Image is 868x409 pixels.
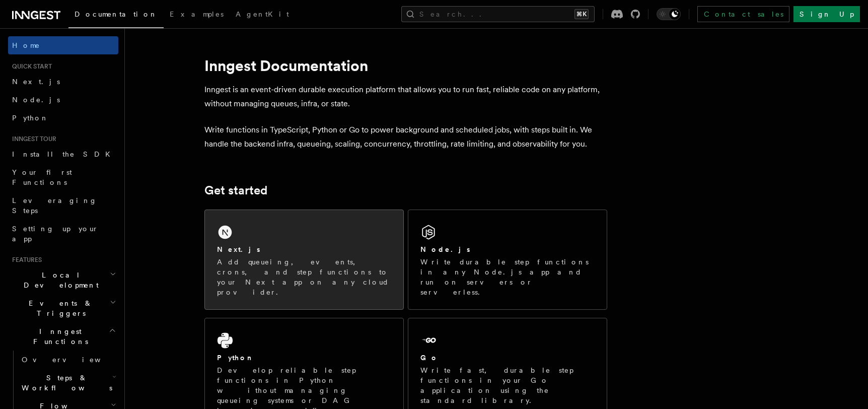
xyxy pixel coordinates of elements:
h2: Python [217,353,254,363]
a: Next.jsAdd queueing, events, crons, and step functions to your Next app on any cloud provider. [204,210,404,310]
a: Leveraging Steps [8,191,118,220]
a: Node.js [8,91,118,109]
span: Next.js [12,78,60,86]
a: Node.jsWrite durable step functions in any Node.js app and run on servers or serverless. [408,210,607,310]
span: Inngest Functions [8,326,109,347]
span: Local Development [8,270,110,290]
span: Documentation [75,10,158,18]
button: Search...⌘K [401,6,595,22]
p: Write functions in TypeScript, Python or Go to power background and scheduled jobs, with steps bu... [204,123,607,151]
span: Leveraging Steps [12,196,97,215]
span: Overview [22,356,125,364]
p: Write durable step functions in any Node.js app and run on servers or serverless. [420,257,595,297]
span: Events & Triggers [8,298,110,318]
button: Inngest Functions [8,322,118,351]
a: Documentation [68,3,164,28]
span: Setting up your app [12,225,99,243]
span: Steps & Workflows [18,373,112,393]
h2: Node.js [420,244,470,254]
button: Events & Triggers [8,294,118,322]
kbd: ⌘K [574,9,589,19]
span: Examples [170,10,224,18]
a: Python [8,109,118,127]
p: Inngest is an event-driven durable execution platform that allows you to run fast, reliable code ... [204,83,607,111]
a: Your first Functions [8,163,118,191]
a: Contact sales [697,6,789,22]
button: Toggle dark mode [657,8,681,20]
span: Inngest tour [8,135,56,143]
h1: Inngest Documentation [204,56,607,75]
a: Home [8,36,118,54]
span: Features [8,256,42,264]
span: Quick start [8,62,52,71]
a: AgentKit [230,3,295,27]
a: Examples [164,3,230,27]
a: Overview [18,351,118,369]
button: Local Development [8,266,118,294]
span: Node.js [12,96,60,104]
span: Your first Functions [12,168,72,186]
span: Home [12,40,40,50]
a: Install the SDK [8,145,118,163]
button: Steps & Workflows [18,369,118,397]
h2: Go [420,353,439,363]
a: Next.js [8,73,118,91]
a: Get started [204,183,267,197]
span: Install the SDK [12,150,116,158]
p: Add queueing, events, crons, and step functions to your Next app on any cloud provider. [217,257,391,297]
span: Python [12,114,49,122]
p: Write fast, durable step functions in your Go application using the standard library. [420,365,595,405]
h2: Next.js [217,244,260,254]
span: AgentKit [236,10,289,18]
a: Sign Up [793,6,860,22]
a: Setting up your app [8,220,118,248]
